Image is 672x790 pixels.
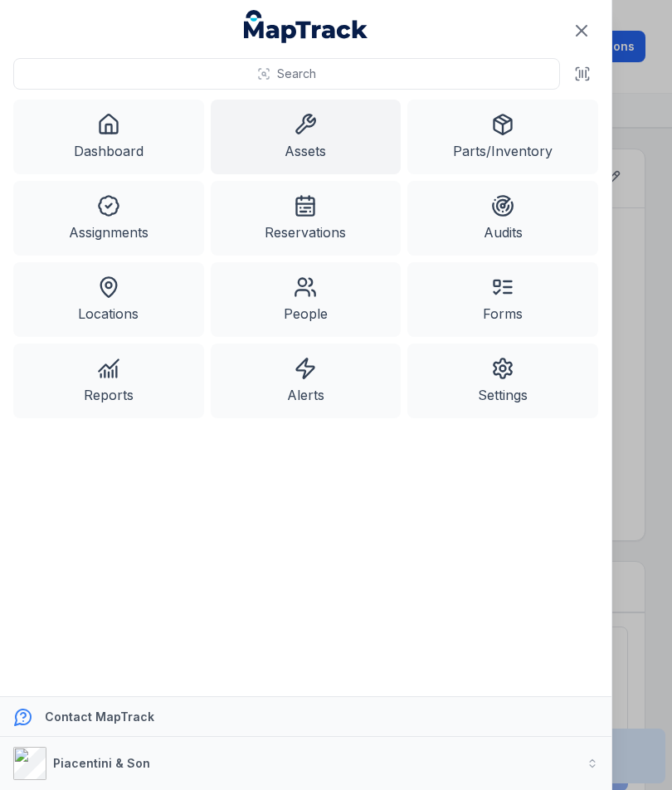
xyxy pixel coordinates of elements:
a: Audits [407,181,598,256]
strong: Contact MapTrack [45,710,154,724]
strong: Piacentini & Son [53,756,150,770]
a: MapTrack [244,10,368,43]
a: Parts/Inventory [407,100,598,174]
a: Reservations [211,181,402,256]
a: Assets [211,100,402,174]
a: Dashboard [13,100,204,174]
a: Forms [407,262,598,337]
a: Settings [407,344,598,418]
a: Reports [13,344,204,418]
button: Search [13,58,560,90]
a: Locations [13,262,204,337]
span: Search [277,66,316,82]
a: People [211,262,402,337]
a: Assignments [13,181,204,256]
button: Close navigation [564,13,599,48]
a: Alerts [211,344,402,418]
